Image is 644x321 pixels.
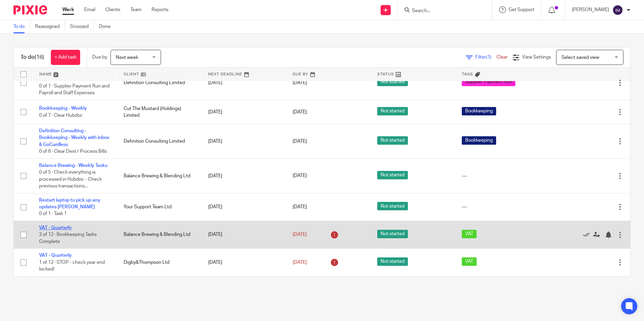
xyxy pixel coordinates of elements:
[293,205,307,209] span: [DATE]
[201,65,286,100] td: [DATE]
[39,163,107,168] a: Balance Brewing - Weekly Tasks
[35,20,65,33] a: Reassigned
[462,257,477,266] span: VAT
[117,249,201,276] td: Digby&Thompson Ltd
[117,124,201,159] td: Definition Consulting Limited
[39,129,109,147] a: Definition Consulting - Bookkeeping - Weekly with inbox & GoCardless
[117,193,201,221] td: Your Support Team Ltd
[201,100,286,124] td: [DATE]
[293,232,307,237] span: [DATE]
[583,231,593,238] a: Mark as done
[293,139,307,144] span: [DATE]
[201,124,286,159] td: [DATE]
[293,110,307,114] span: [DATE]
[105,6,120,13] a: Clients
[293,260,307,265] span: [DATE]
[377,107,408,115] span: Not started
[21,54,44,61] h1: To do
[572,6,609,13] p: [PERSON_NAME]
[130,6,141,13] a: Team
[561,55,599,60] span: Select saved view
[117,158,201,193] td: Balance Brewing & Blending Ltd
[496,55,508,60] a: Clear
[377,230,408,238] span: Not started
[39,149,107,154] span: 0 of 6 · Clear Dext / Process Bills
[377,202,408,210] span: Not started
[612,5,623,15] img: svg%3E
[39,170,102,188] span: 0 of 5 · Check everything is processed in Hubdoc - Check previous transactions...
[117,65,201,100] td: Definition Consulting Limited
[35,55,44,60] span: (16)
[201,193,286,221] td: [DATE]
[39,84,109,96] span: 0 of 1 · Supplier Payment Run and Payroll and Staff Expenses
[475,55,496,60] span: Filter
[509,7,535,12] span: Get Support
[39,113,83,118] span: 0 of 7 · Clear Hubdoc
[462,230,477,238] span: VAT
[39,253,72,258] a: VAT - Quarterly
[462,173,539,179] div: ---
[39,225,72,230] a: VAT - Quarterly
[293,80,307,85] span: [DATE]
[462,136,496,145] span: Bookkeeping
[377,78,408,86] span: Not started
[462,78,515,86] span: Supplier Payment Run
[201,249,286,276] td: [DATE]
[39,198,100,209] a: Restart laptop to pick up any updates [PERSON_NAME]
[411,8,472,14] input: Search
[293,174,307,178] span: [DATE]
[13,20,30,33] a: To do
[39,232,97,244] span: 2 of 12 · Bookkeeping Tasks Complete
[13,5,47,14] img: Pixie
[377,171,408,179] span: Not started
[116,55,138,60] span: Next week
[62,6,74,13] a: Work
[462,204,539,210] div: ---
[522,55,551,60] span: View Settings
[152,6,168,13] a: Reports
[99,20,116,33] a: Done
[377,136,408,145] span: Not started
[70,20,94,33] a: Snoozed
[39,260,105,272] span: 1 of 12 · STOP - check year end locked!
[462,72,473,76] span: Tags
[39,106,87,111] a: Bookkeeping - Weekly
[117,100,201,124] td: Cut The Mustard (Holdings) Limited
[51,50,80,65] a: + Add task
[486,55,491,60] span: (1)
[84,6,95,13] a: Email
[117,221,201,248] td: Balance Brewing & Blending Ltd
[201,158,286,193] td: [DATE]
[92,54,107,61] p: Due by
[462,107,496,115] span: Bookkeeping
[377,257,408,266] span: Not started
[201,221,286,248] td: [DATE]
[39,212,67,216] span: 0 of 1 · Task 1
